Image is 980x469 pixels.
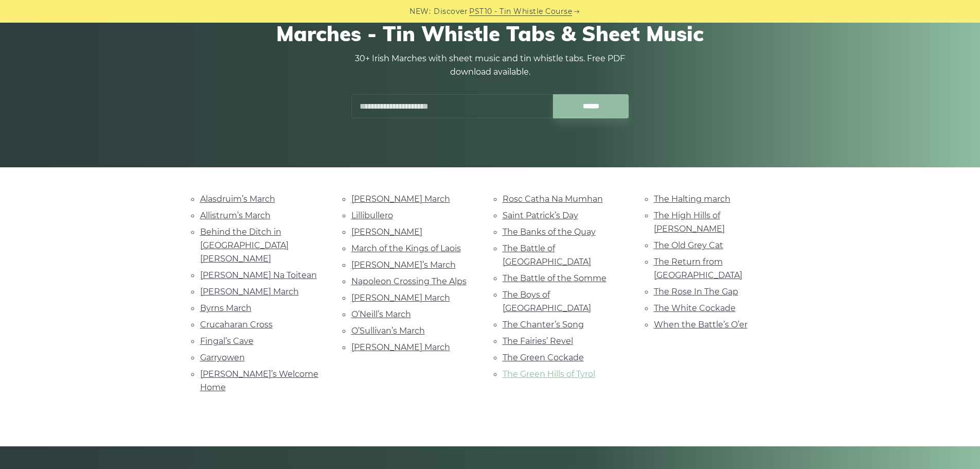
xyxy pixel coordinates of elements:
a: The Boys of [GEOGRAPHIC_DATA] [503,290,591,313]
a: Byrns March [200,303,252,313]
a: Garryowen [200,353,245,362]
span: NEW: [409,6,431,18]
a: Alasdruim’s March [200,194,275,204]
a: [PERSON_NAME] [351,227,422,237]
a: [PERSON_NAME]’s Welcome Home [200,369,318,392]
a: [PERSON_NAME] March [200,287,299,297]
a: Allistrum’s March [200,211,271,220]
span: Discover [434,6,468,18]
a: O’Sullivan’s March [351,326,425,336]
a: When the Battle’s O’er [654,320,747,329]
a: [PERSON_NAME] March [351,293,450,303]
a: The Battle of [GEOGRAPHIC_DATA] [503,244,591,267]
a: The Fairies’ Revel [503,336,573,346]
a: March of the Kings of Laois [351,244,461,253]
a: The Green Hills of Tyrol [503,369,595,379]
a: [PERSON_NAME]’s March [351,260,456,270]
a: PST10 - Tin Whistle Course [469,6,572,18]
a: Fingal’s Cave [200,336,254,346]
a: Saint Patrick’s Day [503,211,578,220]
a: O’Neill’s March [351,309,411,319]
a: Rosc Catha Na Mumhan [503,194,603,204]
a: The Banks of the Quay [503,227,596,237]
p: 30+ Irish Marches with sheet music and tin whistle tabs. Free PDF download available. [351,52,629,79]
a: The Halting march [654,194,730,204]
a: The Rose In The Gap [654,287,738,297]
a: Behind the Ditch in [GEOGRAPHIC_DATA] [PERSON_NAME] [200,227,289,264]
a: The High Hills of [PERSON_NAME] [654,211,725,234]
a: Napoleon Crossing The Alps [351,276,467,286]
a: [PERSON_NAME] Na Toitean [200,270,317,280]
a: [PERSON_NAME] March [351,342,450,352]
a: The Battle of the Somme [503,273,607,283]
a: [PERSON_NAME] March [351,194,450,204]
a: The Old Grey Cat [654,240,723,250]
h1: Marches - Tin Whistle Tabs & Sheet Music [200,21,780,46]
a: The Green Cockade [503,353,584,362]
a: The Return from [GEOGRAPHIC_DATA] [654,257,742,280]
a: The White Cockade [654,303,736,313]
a: The Chanter’s Song [503,320,584,329]
a: Lillibullero [351,211,393,220]
a: Crucaharan Cross [200,320,273,329]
